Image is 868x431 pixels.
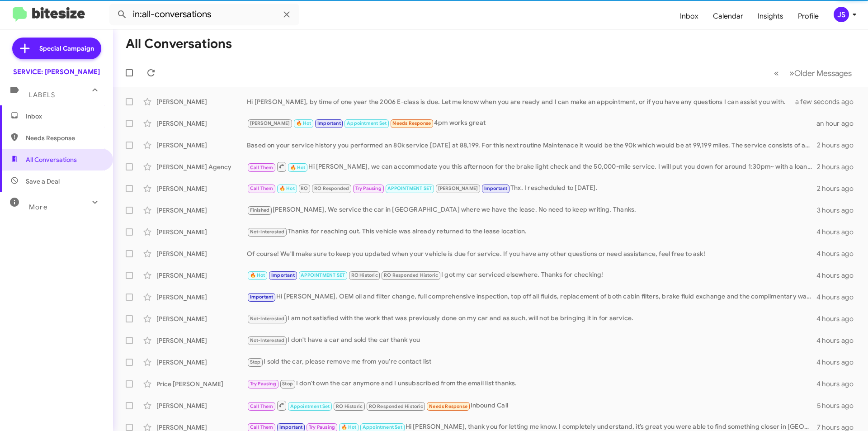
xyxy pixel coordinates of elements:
[484,185,508,191] span: Important
[156,336,247,345] div: [PERSON_NAME]
[290,165,306,171] span: 🔥 Hot
[247,118,816,128] div: 4pm works great
[156,293,247,302] div: [PERSON_NAME]
[317,120,341,126] span: Important
[12,38,101,59] a: Special Campaign
[789,67,794,79] span: »
[438,185,478,191] span: [PERSON_NAME]
[156,141,247,150] div: [PERSON_NAME]
[250,229,285,235] span: Not-Interested
[355,185,382,191] span: Try Pausing
[156,249,247,258] div: [PERSON_NAME]
[826,7,858,22] button: JS
[301,185,308,191] span: RO
[816,379,861,388] div: 4 hours ago
[26,155,77,164] span: All Conversations
[29,203,47,211] span: More
[39,44,94,53] span: Special Campaign
[336,403,363,409] span: RO Historic
[816,293,861,302] div: 4 hours ago
[247,270,816,280] div: I got my car serviced elsewhere. Thanks for checking!
[247,97,807,106] div: Hi [PERSON_NAME], by time of one year the 2006 E-class is due. Let me know when you are ready and...
[816,271,861,280] div: 4 hours ago
[250,424,274,430] span: Call Them
[673,3,706,29] a: Inbox
[156,227,247,237] div: [PERSON_NAME]
[247,400,817,411] div: Inbound Call
[126,37,232,51] h1: All Conversations
[769,64,784,82] button: Previous
[247,161,817,172] div: Hi [PERSON_NAME], we can accommodate you this afternoon for the brake light check and the 50,000-...
[250,381,276,387] span: Try Pausing
[282,381,293,387] span: Stop
[26,112,103,121] span: Inbox
[26,133,103,142] span: Needs Response
[816,119,861,128] div: an hour ago
[247,292,816,302] div: Hi [PERSON_NAME], OEM oil and filter change, full comprehensive inspection, top off all fluids, r...
[247,313,816,324] div: I am not satisfied with the work that was previously done on my car and as such, will not be brin...
[247,227,816,237] div: Thanks for reaching out. This vehicle was already returned to the lease location.
[794,68,852,78] span: Older Messages
[816,358,861,367] div: 4 hours ago
[392,120,431,126] span: Needs Response
[817,162,861,171] div: 2 hours ago
[290,403,330,409] span: Appointment Set
[247,141,817,150] div: Based on your service history you performed an 80k service [DATE] at 88,199. For this next routin...
[29,91,55,99] span: Labels
[279,424,303,430] span: Important
[156,184,247,193] div: [PERSON_NAME]
[834,7,849,22] div: JS
[156,97,247,106] div: [PERSON_NAME]
[26,177,60,186] span: Save a Deal
[816,336,861,345] div: 4 hours ago
[247,249,816,258] div: Of course! We'll make sure to keep you updated when your vehicle is due for service. If you have ...
[250,165,274,171] span: Call Them
[156,119,247,128] div: [PERSON_NAME]
[247,379,816,389] div: I don't own the car anymore and I unsubscribed from the email list thanks.
[296,120,311,126] span: 🔥 Hot
[250,337,285,343] span: Not-Interested
[250,294,274,300] span: Important
[363,424,402,430] span: Appointment Set
[156,206,247,215] div: [PERSON_NAME]
[706,3,750,29] a: Calendar
[156,358,247,367] div: [PERSON_NAME]
[156,162,247,171] div: [PERSON_NAME] Agency
[13,67,100,76] div: SERVICE: [PERSON_NAME]
[250,120,290,126] span: [PERSON_NAME]
[279,185,295,191] span: 🔥 Hot
[817,141,861,150] div: 2 hours ago
[816,249,861,258] div: 4 hours ago
[156,271,247,280] div: [PERSON_NAME]
[156,401,247,410] div: [PERSON_NAME]
[156,314,247,323] div: [PERSON_NAME]
[250,272,265,278] span: 🔥 Hot
[774,67,779,79] span: «
[347,120,387,126] span: Appointment Set
[247,183,817,194] div: Thx. I rescheduled to [DATE].
[156,379,247,388] div: Price [PERSON_NAME]
[341,424,357,430] span: 🔥 Hot
[250,403,274,409] span: Call Them
[816,227,861,237] div: 4 hours ago
[271,272,295,278] span: Important
[817,184,861,193] div: 2 hours ago
[817,401,861,410] div: 5 hours ago
[309,424,335,430] span: Try Pausing
[769,64,857,82] nav: Page navigation example
[791,3,826,29] span: Profile
[750,3,791,29] a: Insights
[247,205,817,215] div: [PERSON_NAME], We service the car in [GEOGRAPHIC_DATA] where we have the lease. No need to keep w...
[351,272,378,278] span: RO Historic
[817,206,861,215] div: 3 hours ago
[250,359,261,365] span: Stop
[301,272,345,278] span: APPOINTMENT SET
[816,314,861,323] div: 4 hours ago
[250,207,270,213] span: Finished
[247,335,816,346] div: I don't have a car and sold the car thank you
[250,316,285,322] span: Not-Interested
[369,403,423,409] span: RO Responded Historic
